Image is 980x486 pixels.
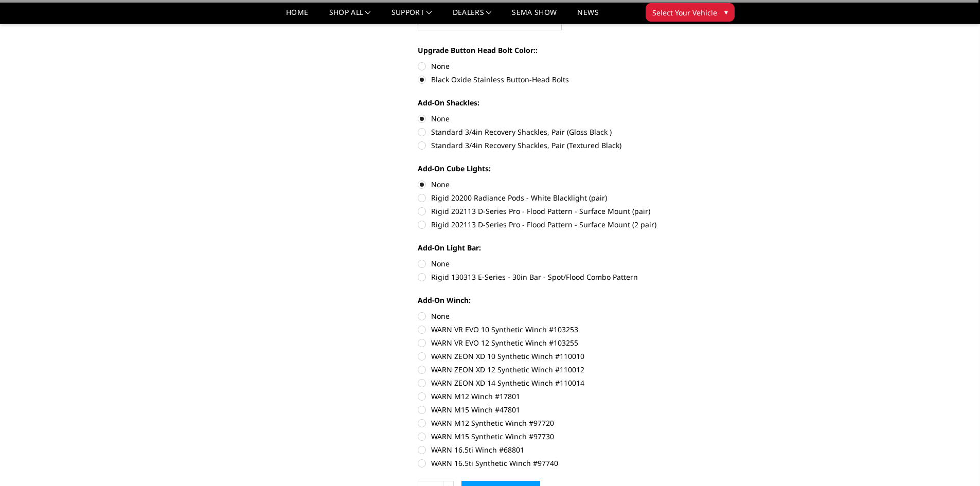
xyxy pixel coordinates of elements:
label: Rigid 202113 D-Series Pro - Flood Pattern - Surface Mount (2 pair) [418,219,702,230]
label: Add-On Light Bar: [418,242,702,253]
label: WARN M12 Synthetic Winch #97720 [418,418,702,428]
label: Standard 3/4in Recovery Shackles, Pair (Gloss Black ) [418,127,702,137]
span: Select Your Vehicle [652,7,717,18]
label: None [418,258,702,269]
label: Rigid 130313 E-Series - 30in Bar - Spot/Flood Combo Pattern [418,272,702,282]
label: Upgrade Button Head Bolt Color:: [418,45,702,56]
a: SEMA Show [512,9,557,24]
label: Standard 3/4in Recovery Shackles, Pair (Textured Black) [418,140,702,151]
a: News [577,9,598,24]
label: WARN M15 Winch #47801 [418,404,702,415]
label: WARN ZEON XD 14 Synthetic Winch #110014 [418,377,702,388]
a: Dealers [453,9,492,24]
iframe: Chat Widget [929,437,980,486]
label: Rigid 202113 D-Series Pro - Flood Pattern - Surface Mount (pair) [418,206,702,217]
label: Add-On Winch: [418,295,702,305]
label: None [418,61,702,71]
label: WARN M15 Synthetic Winch #97730 [418,431,702,442]
a: Home [286,9,308,24]
label: None [418,311,702,321]
label: Rigid 20200 Radiance Pods - White Blacklight (pair) [418,192,702,203]
label: WARN M12 Winch #17801 [418,391,702,402]
label: Add-On Cube Lights: [418,163,702,174]
a: shop all [329,9,371,24]
button: Select Your Vehicle [646,3,735,22]
label: WARN 16.5ti Synthetic Winch #97740 [418,458,702,469]
span: ▾ [724,7,728,17]
label: None [418,179,702,190]
label: WARN VR EVO 12 Synthetic Winch #103255 [418,337,702,348]
a: Support [391,9,432,24]
label: WARN ZEON XD 10 Synthetic Winch #110010 [418,351,702,362]
label: WARN 16.5ti Winch #68801 [418,444,702,455]
label: None [418,113,702,124]
label: Black Oxide Stainless Button-Head Bolts [418,74,702,85]
label: WARN ZEON XD 12 Synthetic Winch #110012 [418,364,702,375]
label: Add-On Shackles: [418,97,702,108]
label: WARN VR EVO 10 Synthetic Winch #103253 [418,324,702,335]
